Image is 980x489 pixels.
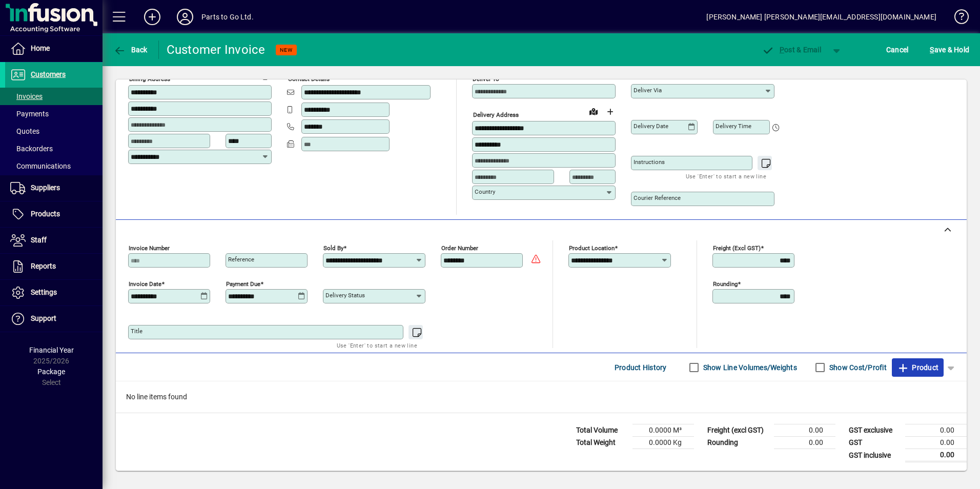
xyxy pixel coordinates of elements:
a: Backorders [5,140,103,157]
td: Freight (excl GST) [702,424,774,437]
td: Total Volume [571,424,632,437]
span: Suppliers [31,184,60,192]
mat-label: Instructions [634,158,665,166]
span: S [930,46,934,54]
td: 0.00 [905,449,967,462]
td: 0.0000 M³ [632,424,694,437]
button: Post & Email [757,40,826,59]
span: Financial Year [29,346,74,354]
span: Backorders [10,145,53,153]
span: Cancel [886,42,909,58]
a: Home [5,36,103,62]
a: View on map [241,67,258,84]
button: Back [111,40,150,59]
a: Staff [5,228,103,253]
a: Invoices [5,88,103,105]
div: Customer Invoice [167,42,266,58]
mat-label: Country [475,188,495,195]
span: Communications [10,162,71,170]
span: ost & Email [762,46,821,54]
button: Profile [169,8,201,26]
button: Cancel [884,40,911,59]
a: Support [5,306,103,332]
mat-label: Reference [228,256,254,263]
td: 0.00 [905,424,967,437]
mat-label: Invoice date [129,280,161,288]
span: Product [897,359,938,376]
span: Product History [615,359,667,376]
span: ave & Hold [930,42,969,58]
span: Quotes [10,127,39,135]
a: View on map [585,103,602,119]
div: Parts to Go Ltd. [201,9,254,25]
a: Reports [5,254,103,279]
td: 0.0000 Kg [632,437,694,449]
a: Suppliers [5,175,103,201]
mat-hint: Use 'Enter' to start a new line [337,339,417,351]
mat-label: Freight (excl GST) [713,244,761,252]
app-page-header-button: Back [103,40,159,59]
td: 0.00 [774,424,835,437]
span: Payments [10,110,49,118]
mat-label: Delivery time [716,123,751,130]
span: Home [31,44,50,52]
span: NEW [280,47,293,53]
span: Package [37,368,65,376]
span: Invoices [10,92,43,100]
span: Products [31,210,60,218]
button: Choose address [602,104,618,120]
mat-label: Courier Reference [634,194,681,201]
button: Copy to Delivery address [258,68,274,84]
td: 0.00 [905,437,967,449]
mat-label: Delivery status [325,292,365,299]
mat-label: Order number [441,244,478,252]
td: GST [844,437,905,449]
div: No line items found [116,381,967,413]
label: Show Line Volumes/Weights [701,362,797,373]
span: Back [113,46,148,54]
mat-label: Title [131,328,142,335]
button: Product History [610,358,671,377]
mat-label: Invoice number [129,244,170,252]
button: Add [136,8,169,26]
div: [PERSON_NAME] [PERSON_NAME][EMAIL_ADDRESS][DOMAIN_NAME] [706,9,936,25]
td: 0.00 [774,437,835,449]
td: GST exclusive [844,424,905,437]
a: Communications [5,157,103,175]
button: Save & Hold [927,40,972,59]
mat-label: Rounding [713,280,738,288]
a: Settings [5,280,103,305]
td: GST inclusive [844,449,905,462]
td: Rounding [702,437,774,449]
span: Customers [31,70,66,78]
span: Settings [31,288,57,296]
mat-label: Deliver via [634,87,662,94]
td: Total Weight [571,437,632,449]
mat-hint: Use 'Enter' to start a new line [686,170,766,182]
mat-label: Product location [569,244,615,252]
a: Knowledge Base [947,2,967,35]
mat-label: Payment due [226,280,260,288]
span: Staff [31,236,47,244]
label: Show Cost/Profit [827,362,887,373]
a: Products [5,201,103,227]
span: Reports [31,262,56,270]
mat-label: Delivery date [634,123,668,130]
span: P [780,46,784,54]
a: Payments [5,105,103,123]
a: Quotes [5,123,103,140]
mat-label: Sold by [323,244,343,252]
span: Support [31,314,56,322]
button: Product [892,358,944,377]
